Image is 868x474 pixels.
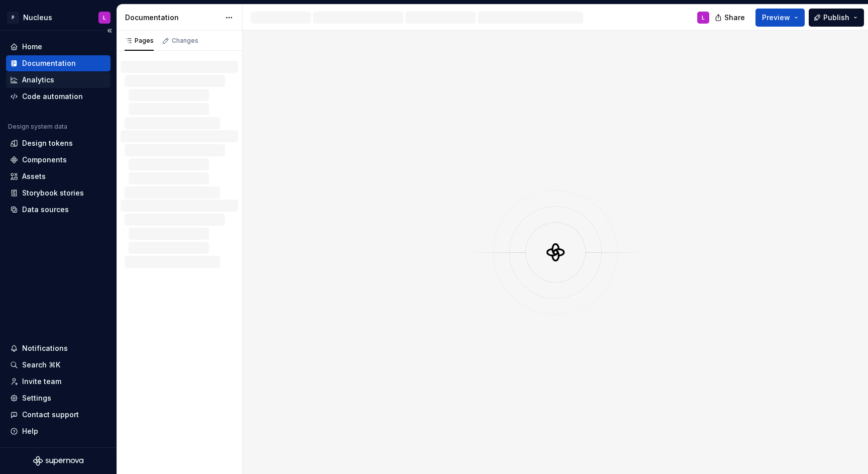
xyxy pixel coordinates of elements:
svg: Supernova Logo [33,456,83,466]
a: Storybook stories [6,185,111,201]
div: Documentation [22,58,76,68]
div: Nucleus [23,13,52,23]
div: Contact support [22,410,79,420]
div: Data sources [22,205,69,215]
a: Home [6,39,111,55]
a: Data sources [6,202,111,218]
div: Code automation [22,91,83,102]
div: P [7,12,19,24]
div: Documentation [125,13,220,23]
div: Notifications [22,343,68,353]
div: Home [22,42,42,52]
button: Help [6,423,111,439]
div: Components [22,155,67,165]
div: Pages [125,37,154,45]
div: L [103,14,106,22]
button: Contact support [6,407,111,423]
div: Assets [22,171,46,181]
button: Publish [809,9,864,27]
button: Collapse sidebar [102,24,117,38]
div: Design system data [8,123,67,131]
button: Search ⌘K [6,357,111,373]
a: Documentation [6,55,111,71]
a: Code automation [6,88,111,105]
a: Assets [6,168,111,184]
button: Notifications [6,340,111,356]
div: Search ⌘K [22,360,60,370]
div: Help [22,426,38,436]
span: Publish [823,13,849,23]
a: Settings [6,390,111,406]
span: Preview [762,13,790,23]
button: Share [710,9,751,27]
div: Storybook stories [22,188,84,198]
a: Invite team [6,373,111,390]
a: Analytics [6,72,111,88]
div: Settings [22,393,51,403]
div: Invite team [22,376,61,387]
div: Analytics [22,75,54,85]
div: Changes [172,37,198,45]
a: Components [6,152,111,168]
button: Preview [755,9,805,27]
a: Design tokens [6,135,111,151]
button: PNucleusL [2,7,115,28]
span: Share [724,13,745,23]
div: Design tokens [22,138,73,148]
div: L [702,14,705,22]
